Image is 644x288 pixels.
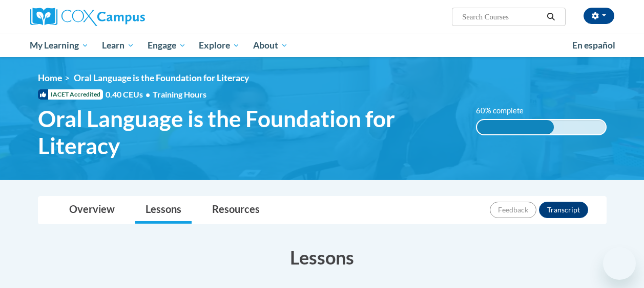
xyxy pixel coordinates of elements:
[603,247,636,280] iframe: Button to launch messaging window
[141,34,193,57] a: Engage
[95,34,141,57] a: Learn
[148,39,186,52] span: Engage
[202,197,270,224] a: Resources
[23,34,622,57] div: Main menu
[30,8,215,26] a: Cox Campus
[74,73,249,83] span: Oral Language is the Foundation for Literacy
[146,89,150,99] span: •
[38,245,607,270] h3: Lessons
[543,11,558,23] button: Search
[584,8,614,24] button: Account Settings
[246,34,295,57] a: About
[30,8,145,26] img: Cox Campus
[572,40,615,51] span: En español
[135,197,192,224] a: Lessons
[476,105,535,116] label: 60% complete
[566,35,622,56] a: En español
[153,89,206,99] span: Training Hours
[199,39,240,52] span: Explore
[24,34,96,57] a: My Learning
[38,105,461,159] span: Oral Language is the Foundation for Literacy
[192,34,246,57] a: Explore
[59,197,125,224] a: Overview
[106,89,153,100] span: 0.40 CEUs
[102,39,134,52] span: Learn
[38,89,103,100] span: IACET Accredited
[477,120,554,134] div: 60% complete
[490,202,536,218] button: Feedback
[30,39,89,52] span: My Learning
[539,202,588,218] button: Transcript
[253,39,288,52] span: About
[38,73,62,83] a: Home
[461,11,543,23] input: Search Courses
